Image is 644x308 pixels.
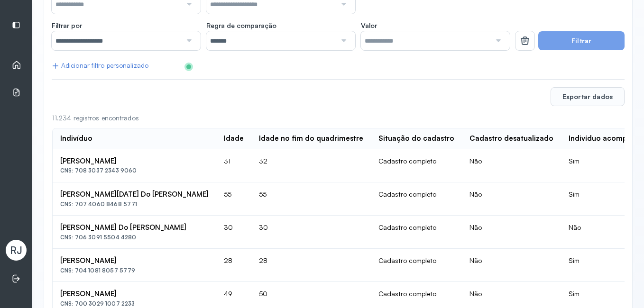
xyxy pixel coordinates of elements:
[60,201,209,208] div: CNS: 707 4060 8468 5771
[216,249,251,282] td: 28
[251,182,371,216] td: 55
[60,290,209,299] div: [PERSON_NAME]
[259,134,363,143] div: Idade no fim do quadrimestre
[371,149,462,182] td: Cadastro completo
[206,21,276,30] span: Regra de comparação
[60,167,209,174] div: CNS: 708 3037 2343 9060
[60,223,209,232] div: [PERSON_NAME] Do [PERSON_NAME]
[462,149,561,182] td: Não
[251,249,371,282] td: 28
[462,249,561,282] td: Não
[52,114,624,122] div: 11.234 registros encontrados
[551,87,625,106] button: Exportar dados
[361,21,377,30] span: Valor
[216,216,251,249] td: 30
[60,300,209,307] div: CNS: 700 3029 1007 2233
[216,149,251,182] td: 31
[538,31,625,50] button: Filtrar
[216,182,251,216] td: 55
[251,216,371,249] td: 30
[462,182,561,216] td: Não
[224,134,244,143] div: Idade
[10,244,22,256] span: RJ
[52,21,82,30] span: Filtrar por
[469,134,553,143] div: Cadastro desatualizado
[60,256,209,265] div: [PERSON_NAME]
[52,62,148,70] div: Adicionar filtro personalizado
[371,182,462,216] td: Cadastro completo
[371,249,462,282] td: Cadastro completo
[60,267,209,274] div: CNS: 704 1081 8057 5779
[251,149,371,182] td: 32
[60,234,209,241] div: CNS: 706 3091 5504 4280
[60,190,209,199] div: [PERSON_NAME][DATE] Do [PERSON_NAME]
[378,134,454,143] div: Situação do cadastro
[371,216,462,249] td: Cadastro completo
[60,134,92,143] div: Indivíduo
[462,216,561,249] td: Não
[60,157,209,166] div: [PERSON_NAME]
